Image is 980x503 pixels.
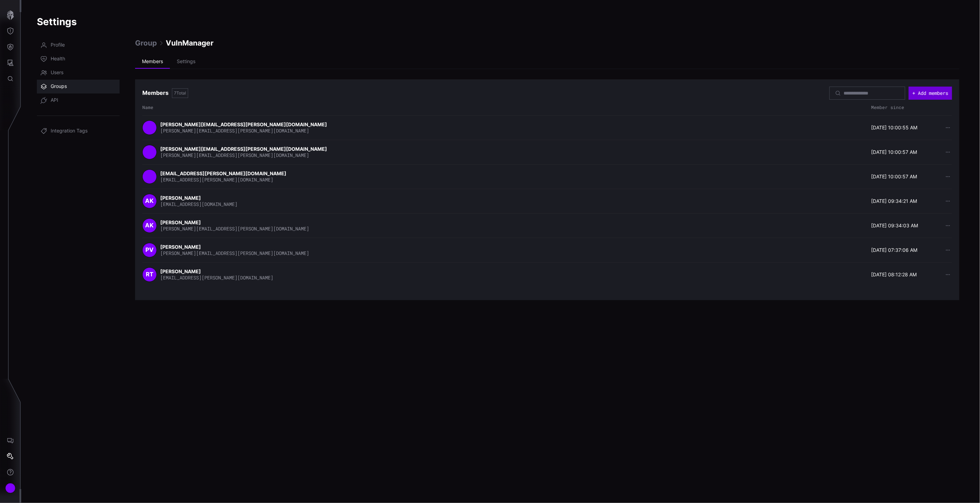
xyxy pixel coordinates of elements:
span: [EMAIL_ADDRESS][PERSON_NAME][DOMAIN_NAME] [160,274,273,281]
span: [EMAIL_ADDRESS][DOMAIN_NAME] [160,201,237,207]
span: Health [51,56,65,62]
li: Settings [170,55,202,69]
span: PV [145,246,154,254]
time: [DATE] 09:34:03 AM [871,223,918,229]
li: Members [135,55,170,69]
strong: [PERSON_NAME] [160,268,202,274]
strong: [EMAIL_ADDRESS][PERSON_NAME][DOMAIN_NAME] [160,170,287,176]
span: AK [145,222,154,229]
strong: [PERSON_NAME] [160,244,202,250]
time: [DATE] 09:34:21 AM [871,198,917,204]
time: [DATE] 10:00:55 AM [871,125,917,131]
span: [PERSON_NAME][EMAIL_ADDRESS][PERSON_NAME][DOMAIN_NAME] [160,225,309,232]
div: Member since [871,105,940,110]
span: [EMAIL_ADDRESS][PERSON_NAME][DOMAIN_NAME] [160,176,273,183]
h3: Members [142,89,169,97]
strong: [PERSON_NAME][EMAIL_ADDRESS][PERSON_NAME][DOMAIN_NAME] [160,146,328,152]
span: 7 [174,90,176,96]
strong: [PERSON_NAME] [160,195,202,201]
time: [DATE] 10:00:57 AM [871,149,917,155]
a: API [37,93,120,107]
time: [DATE] 08:12:28 AM [871,272,917,278]
span: Group [135,38,157,48]
a: Groups [37,80,120,93]
a: Health [37,52,120,66]
span: [PERSON_NAME][EMAIL_ADDRESS][PERSON_NAME][DOMAIN_NAME] [160,152,309,158]
span: Groups [51,83,67,90]
span: Profile [51,42,65,49]
span: AK [145,197,154,205]
span: Users [51,69,63,76]
a: Users [37,66,120,80]
span: VulnManager [166,38,214,48]
time: [DATE] 10:00:57 AM [871,174,917,180]
div: Name [142,105,868,110]
span: [PERSON_NAME][EMAIL_ADDRESS][PERSON_NAME][DOMAIN_NAME] [160,250,309,256]
span: API [51,97,58,104]
h1: Settings [37,16,964,28]
button: + Add members [909,87,952,100]
strong: [PERSON_NAME] [160,219,202,225]
span: RT [146,271,153,278]
a: Integration Tags [37,124,120,138]
strong: [PERSON_NAME][EMAIL_ADDRESS][PERSON_NAME][DOMAIN_NAME] [160,121,328,127]
a: Profile [37,38,120,52]
time: [DATE] 07:37:06 AM [871,247,917,253]
div: Total [172,88,188,98]
span: Integration Tags [51,128,88,135]
span: [PERSON_NAME][EMAIL_ADDRESS][PERSON_NAME][DOMAIN_NAME] [160,127,309,134]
